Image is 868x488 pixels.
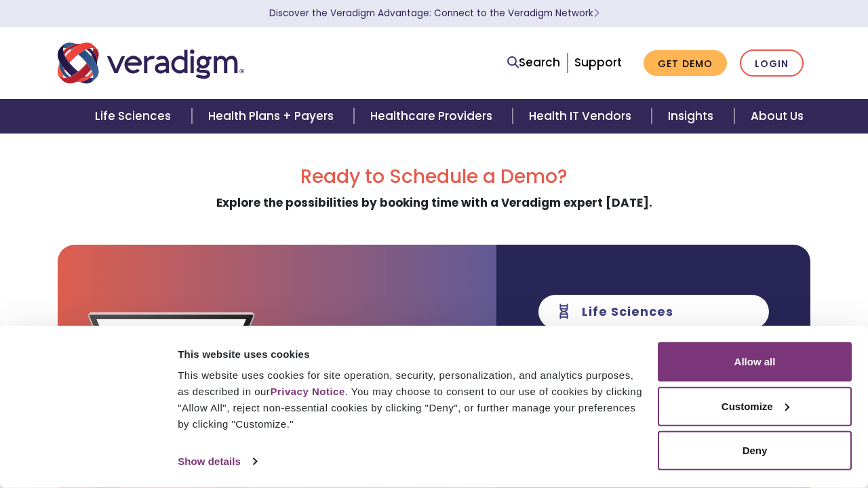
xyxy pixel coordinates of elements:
[178,367,642,432] div: This website uses cookies for site operation, security, personalization, and analytics purposes, ...
[354,99,513,134] a: Healthcare Providers
[574,54,622,70] a: Support
[740,49,804,77] a: Login
[658,342,852,382] button: Allow all
[513,99,652,134] a: Health IT Vendors
[58,41,244,85] img: Veradigm logo
[178,346,642,362] div: This website uses cookies
[644,50,727,77] a: Get Demo
[192,99,354,134] a: Health Plans + Payers
[270,386,344,397] a: Privacy Notice
[269,7,599,20] a: Discover the Veradigm Advantage: Connect to the Veradigm NetworkLearn More
[507,54,560,72] a: Search
[593,7,599,20] span: Learn More
[734,99,820,134] a: About Us
[58,165,810,188] h2: Ready to Schedule a Demo?
[658,386,852,426] button: Customize
[652,99,734,134] a: Insights
[216,195,652,211] strong: Explore the possibilities by booking time with a Veradigm expert [DATE].
[658,431,852,470] button: Deny
[178,451,256,472] a: Show details
[79,99,191,134] a: Life Sciences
